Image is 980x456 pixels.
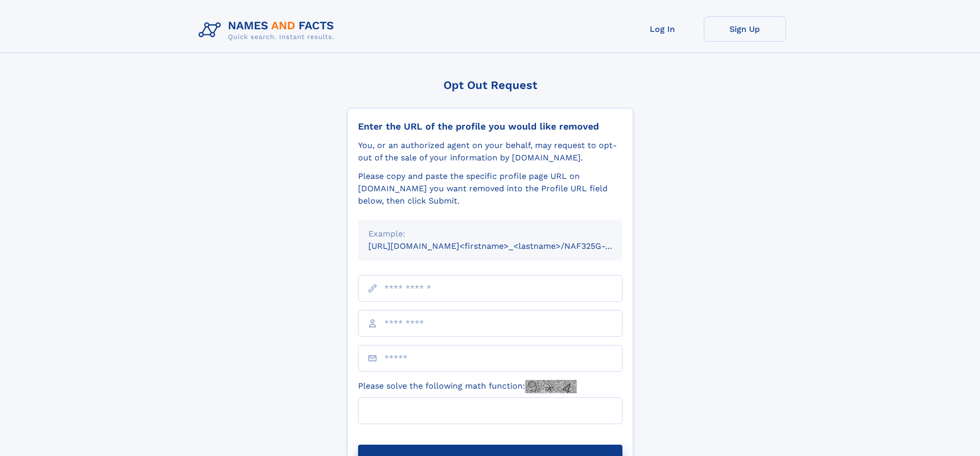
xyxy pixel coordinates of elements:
[368,241,642,251] small: [URL][DOMAIN_NAME]<firstname>_<lastname>/NAF325G-xxxxxxxx
[194,16,343,44] img: Logo Names and Facts
[704,16,786,42] a: Sign Up
[358,170,622,207] div: Please copy and paste the specific profile page URL on [DOMAIN_NAME] you want removed into the Pr...
[368,228,612,240] div: Example:
[358,139,622,164] div: You, or an authorized agent on your behalf, may request to opt-out of the sale of your informatio...
[358,380,577,393] label: Please solve the following math function:
[347,79,633,92] div: Opt Out Request
[621,16,704,42] a: Log In
[358,121,622,132] div: Enter the URL of the profile you would like removed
